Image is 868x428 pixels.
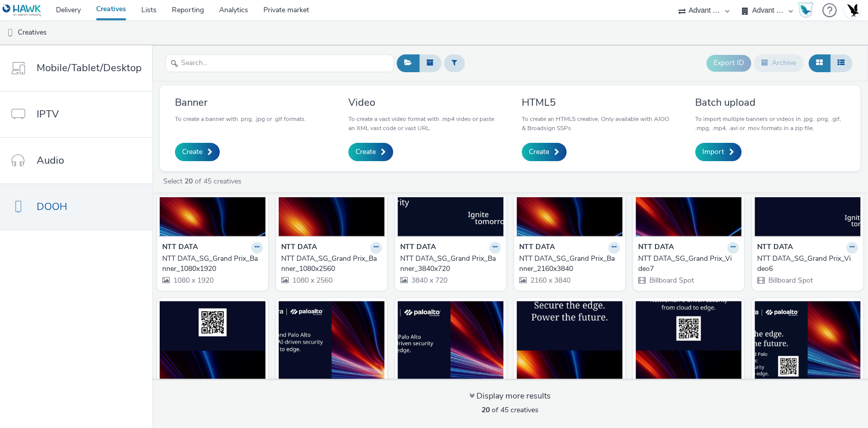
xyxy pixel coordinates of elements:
img: NTT DATA_SG_Grand Prix_Banner_1920x1080 visual [755,301,860,400]
div: NTT DATA_SG_Grand Prix_Banner_1080x2560 [281,254,378,274]
span: Mobile/Tablet/Desktop [37,60,142,75]
img: Account UK [845,3,860,18]
img: NTT DATA_SG_Grand Prix_Video3 visual [398,301,503,400]
span: IPTV [37,107,59,121]
strong: 20 [185,176,193,186]
div: NTT DATA_SG_Grand Prix_Video6 [757,254,854,274]
a: Create [175,143,220,161]
span: Create [529,147,549,157]
div: NTT DATA_SG_Grand Prix_Banner_3840x720 [400,254,497,274]
h3: Batch upload [695,96,845,109]
a: NTT DATA_SG_Grand Prix_Video6 [757,254,858,274]
p: To create a banner with .png, .jpg or .gif formats. [175,114,306,124]
div: NTT DATA_SG_Grand Prix_Banner_2160x3840 [519,254,616,274]
div: NTT DATA_SG_Grand Prix_Video7 [638,254,735,274]
p: To create an HTML5 creative. Only available with AIOO & Broadsign SSPs [522,114,672,133]
img: undefined Logo [3,4,42,17]
span: Import [702,147,724,157]
img: NTT DATA_SG_Grand Prix_Video4 visual [279,301,384,400]
span: Create [182,147,202,157]
a: Hawk Academy [798,2,817,18]
a: NTT DATA_SG_Grand Prix_Banner_3840x720 [400,254,501,274]
img: NTT DATA_SG_Grand Prix_Video2 visual [517,301,622,400]
a: NTT DATA_SG_Grand Prix_Banner_2160x3840 [519,254,620,274]
span: 1080 x 1920 [172,276,214,285]
a: Select of 45 creatives [162,176,246,186]
a: NTT DATA_SG_Grand Prix_Video7 [638,254,739,274]
span: Billboard Spot [767,276,813,285]
span: of 45 creatives [482,405,538,415]
strong: 20 [482,405,490,415]
img: Hawk Academy [798,2,813,18]
img: NTT DATA_SG_Grand Prix_Video1 visual [636,301,741,400]
strong: NTT DATA [162,242,198,254]
a: NTT DATA_SG_Grand Prix_Banner_1080x2560 [281,254,382,274]
strong: NTT DATA [400,242,436,254]
p: To import multiple banners or videos in .jpg, .png, .gif, .mpg, .mp4, .avi or .mov formats in a z... [695,114,845,133]
a: Create [522,143,566,161]
span: 3840 x 720 [410,276,447,285]
strong: NTT DATA [519,242,555,254]
h3: HTML5 [522,96,672,109]
span: Create [355,147,376,157]
p: To create a vast video format with .mp4 video or paste an XML vast code or vast URL. [348,114,498,133]
button: Grid [809,54,830,72]
button: Table [830,54,852,72]
span: 1080 x 2560 [291,276,333,285]
h3: Banner [175,96,306,109]
strong: NTT DATA [281,242,317,254]
button: Export ID [706,55,751,71]
strong: NTT DATA [638,242,674,254]
h3: Video [348,96,498,109]
img: NTT DATA_SG_Grand Prix_Video5 visual [160,301,265,400]
a: Create [348,143,393,161]
button: Archive [754,54,803,72]
span: DOOH [37,199,67,214]
a: NTT DATA_SG_Grand Prix_Banner_1080x1920 [162,254,263,274]
strong: NTT DATA [757,242,793,254]
div: NTT DATA_SG_Grand Prix_Banner_1080x1920 [162,254,259,274]
span: Billboard Spot [648,276,694,285]
span: 2160 x 3840 [529,276,571,285]
div: Display more results [469,390,551,402]
a: Import [695,143,741,161]
span: Audio [37,153,64,168]
input: Search... [165,54,394,72]
img: dooh [5,28,15,38]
